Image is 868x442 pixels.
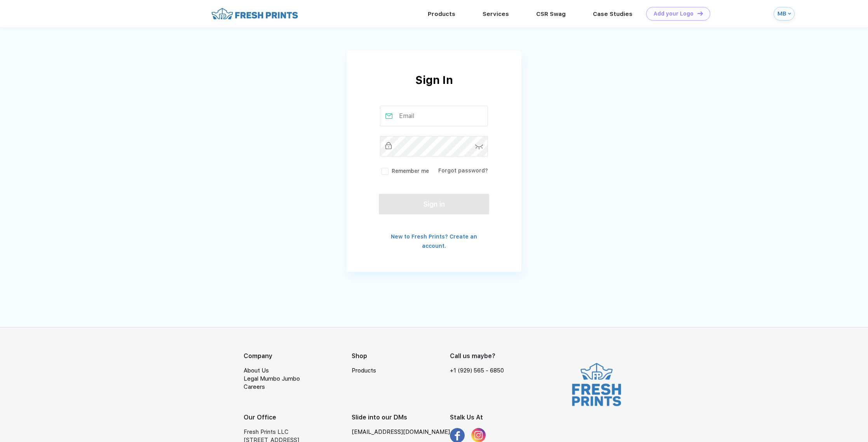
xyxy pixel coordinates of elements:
a: About Us [244,367,269,374]
a: +1 (929) 565 - 6850 [450,367,504,375]
div: Fresh Prints LLC [244,428,352,436]
button: Sign in [379,194,489,214]
img: DT [697,11,703,16]
input: Email [380,106,488,126]
a: Products [352,367,376,374]
label: Remember me [380,167,429,175]
a: Careers [244,383,265,390]
div: Sign In [347,72,521,106]
a: New to Fresh Prints? Create an account. [391,233,477,249]
a: CSR Swag [536,10,566,17]
img: logo [569,361,624,408]
a: Forgot password? [438,167,488,174]
img: arrow_down_blue.svg [788,12,791,15]
img: fo%20logo%202.webp [209,7,300,21]
div: Call us maybe? [450,352,509,361]
div: MB [777,10,786,17]
img: email_active.svg [385,113,392,119]
div: Company [244,352,352,361]
div: Our Office [244,413,352,422]
img: password_inactive.svg [385,142,392,149]
a: Legal Mumbo Jumbo [244,375,300,382]
a: Products [428,10,455,17]
a: Services [483,10,509,17]
div: Shop [352,352,450,361]
div: Stalk Us At [450,413,509,422]
a: [EMAIL_ADDRESS][DOMAIN_NAME] [352,428,450,436]
img: password-icon.svg [475,144,483,150]
div: Add your Logo [654,10,694,17]
div: Slide into our DMs [352,413,450,422]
